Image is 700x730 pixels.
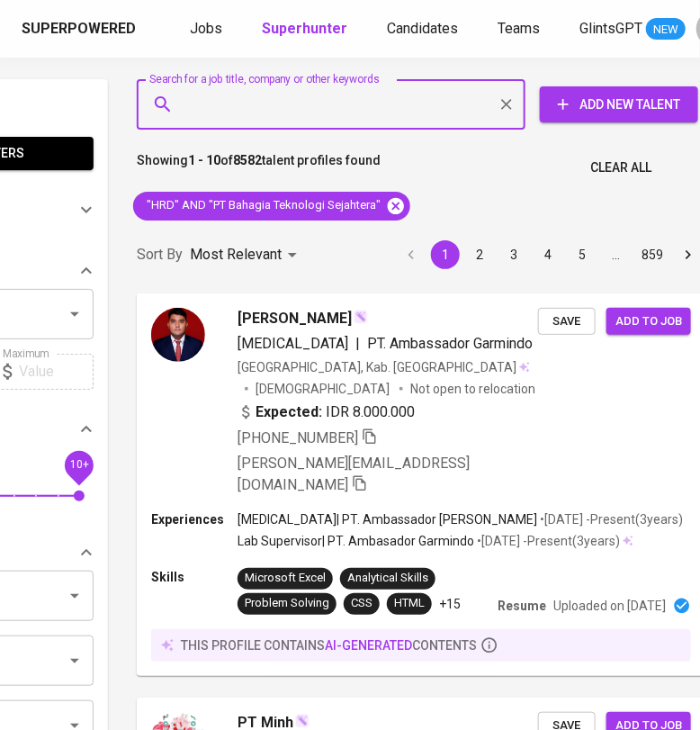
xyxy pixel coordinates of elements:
span: NEW [646,21,686,39]
input: Value [19,354,94,390]
img: f787b1fe8a48860c451315fc32871e80.jpg [151,308,205,362]
p: [MEDICAL_DATA] | PT. Ambassador [PERSON_NAME] [238,510,537,528]
p: Sort By [137,244,183,266]
button: Add New Talent [540,86,698,122]
div: Problem Solving [245,595,329,612]
span: [PERSON_NAME][EMAIL_ADDRESS][DOMAIN_NAME] [238,455,470,493]
p: Lab Supervisor | PT. Ambasador Garmindo [238,532,474,550]
span: [MEDICAL_DATA] [238,335,348,352]
button: Go to page 3 [499,240,528,269]
span: GlintsGPT [579,20,642,37]
button: Go to page 2 [465,240,494,269]
a: GlintsGPT NEW [579,18,686,41]
a: Teams [498,18,543,41]
a: Candidates [387,18,462,41]
button: Save [538,308,596,336]
button: Clear [494,92,519,117]
div: Microsoft Excel [245,570,326,587]
p: Not open to relocation [410,380,535,398]
img: magic_wand.svg [354,310,368,324]
div: [GEOGRAPHIC_DATA], Kab. [GEOGRAPHIC_DATA] [238,358,530,376]
b: Expected: [256,401,322,423]
button: Clear All [583,151,659,185]
span: [PHONE_NUMBER] [238,429,358,446]
button: Open [62,302,87,327]
div: Most Relevant [190,239,303,272]
span: | [355,333,360,355]
div: IDR 8.000.000 [238,401,415,423]
button: Open [62,648,87,673]
span: Jobs [190,20,222,37]
button: Open [62,583,87,608]
p: • [DATE] - Present ( 3 years ) [537,510,683,528]
p: Skills [151,568,238,586]
button: Go to page 4 [534,240,562,269]
p: Showing of talent profiles found [137,151,381,185]
div: Analytical Skills [347,570,428,587]
p: Experiences [151,510,238,528]
div: HTML [394,595,425,612]
span: Save [547,311,587,332]
p: Most Relevant [190,244,282,266]
a: Jobs [190,18,226,41]
span: Add to job [615,311,682,332]
span: "HRD" AND "PT Bahagia Teknologi Sejahtera" [133,197,391,214]
span: [DEMOGRAPHIC_DATA] [256,380,392,398]
span: AI-generated [325,638,412,653]
span: Add New Talent [554,94,684,116]
button: Add to job [606,308,691,336]
div: … [602,246,631,264]
span: 10+ [69,458,88,471]
div: "HRD" AND "PT Bahagia Teknologi Sejahtera" [133,192,410,221]
span: Clear All [590,157,651,179]
div: Superpowered [22,19,136,40]
p: Uploaded on [DATE] [553,597,666,615]
a: Superpowered [22,19,139,40]
button: Go to page 859 [636,240,669,269]
p: • [DATE] - Present ( 3 years ) [474,532,620,550]
span: Candidates [387,20,458,37]
button: Go to page 5 [568,240,597,269]
button: page 1 [431,240,460,269]
span: PT. Ambassador Garmindo [367,335,533,352]
p: +15 [439,595,461,613]
img: magic_wand.svg [295,714,310,728]
div: CSS [351,595,372,612]
span: [PERSON_NAME] [238,308,352,329]
b: 1 - 10 [188,153,220,167]
b: Superhunter [262,20,347,37]
b: 8582 [233,153,262,167]
a: Superhunter [262,18,351,41]
span: Teams [498,20,540,37]
p: this profile contains contents [181,636,477,654]
p: Resume [498,597,546,615]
